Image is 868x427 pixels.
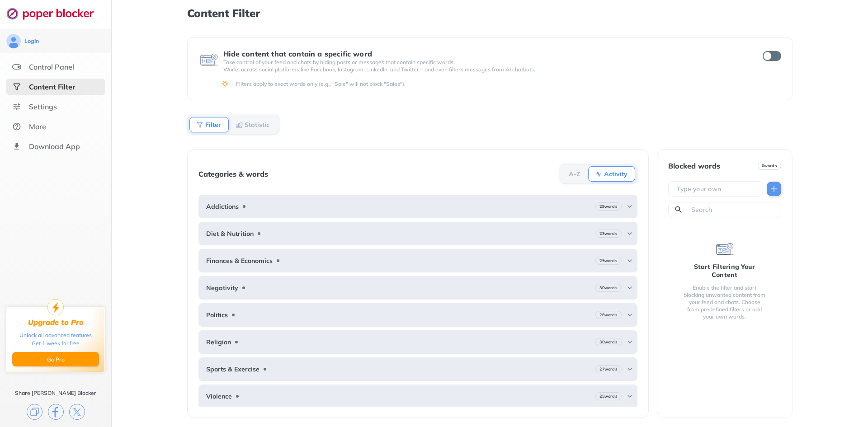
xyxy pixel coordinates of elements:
div: Download App [29,142,80,151]
b: 30 words [599,339,617,345]
div: Login [24,38,39,45]
div: Get 1 week for free [32,339,80,347]
b: Statistic [245,122,269,127]
b: Politics [206,311,228,319]
div: Unlock all advanced features [19,331,92,339]
b: 25 words [599,258,617,264]
input: Search [690,205,777,214]
img: upgrade-to-pro.svg [47,299,64,315]
div: Content Filter [29,82,75,91]
div: Hide content that contain a specific word [223,50,746,58]
div: Categories & words [198,170,268,178]
b: Activity [604,171,627,177]
div: Start Filtering Your Content [683,263,767,279]
b: Diet & Nutrition [206,230,254,237]
b: 23 words [599,230,617,237]
div: More [29,122,46,131]
b: Religion [206,338,231,346]
div: Blocked words [668,162,720,170]
div: Enable the filter and start blocking unwanted content from your feed and chats. Choose from prede... [683,284,767,320]
button: Go Pro [12,352,99,366]
img: about.svg [12,122,21,131]
h1: Content Filter [187,7,792,19]
img: x.svg [69,404,85,420]
div: Settings [29,102,57,111]
img: logo-webpage.svg [6,7,104,20]
img: copy.svg [27,404,42,420]
img: features.svg [12,62,21,71]
div: Share [PERSON_NAME] Blocker [15,389,96,397]
img: social-selected.svg [12,82,21,91]
img: avatar.svg [6,34,21,48]
b: 30 words [599,285,617,291]
b: Addictions [206,203,239,210]
img: settings.svg [12,102,21,111]
img: facebook.svg [48,404,64,420]
b: 0 words [762,163,777,169]
p: Works across social platforms like Facebook, Instagram, LinkedIn, and Twitter – and even filters ... [223,66,746,73]
b: 25 words [599,393,617,399]
b: 27 words [599,366,617,372]
b: 26 words [599,312,617,318]
img: Filter [196,121,203,128]
div: Control Panel [29,62,74,71]
b: 29 words [599,203,617,210]
input: Type your own [676,184,759,193]
b: Filter [205,122,221,127]
b: Finances & Economics [206,257,273,264]
b: A-Z [569,171,580,177]
b: Violence [206,393,232,400]
img: download-app.svg [12,142,21,151]
img: Activity [595,170,602,178]
b: Sports & Exercise [206,366,259,373]
p: Take control of your feed and chats by hiding posts or messages that contain specific words. [223,59,746,66]
div: Upgrade to Pro [28,318,84,327]
img: Statistic [236,121,243,128]
div: Filters apply to exact words only (e.g., "Sale" will not block "Sales"). [236,80,779,88]
b: Negativity [206,284,238,291]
